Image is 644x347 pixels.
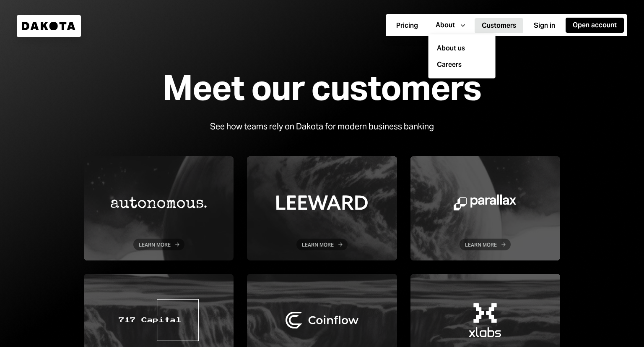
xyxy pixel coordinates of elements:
div: Meet our customers [163,69,481,107]
div: About [436,21,455,30]
button: About [428,18,471,33]
a: Pricing [389,17,425,34]
div: See how teams rely on Dakota for modern business banking [210,120,434,133]
a: Customers [475,17,523,34]
button: Customers [475,18,523,33]
a: Careers [437,60,494,70]
div: About us [434,40,491,57]
a: Sign in [527,17,562,34]
button: Open account [566,18,624,33]
button: Sign in [527,18,562,33]
a: About us [434,39,491,57]
button: Pricing [389,18,425,33]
